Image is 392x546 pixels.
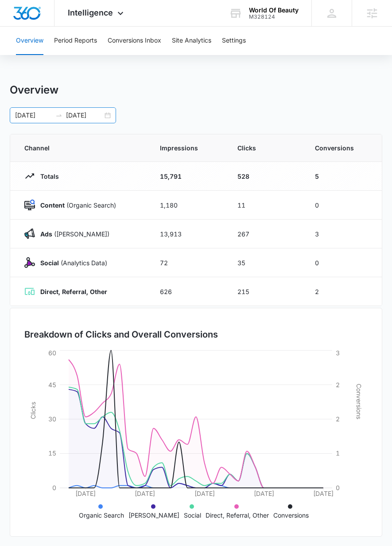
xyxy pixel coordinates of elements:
span: to [55,112,62,119]
button: Period Reports [54,27,97,55]
strong: Social [40,259,59,267]
tspan: 60 [48,349,56,357]
td: 267 [227,220,304,248]
tspan: 0 [52,484,56,491]
strong: Content [40,201,65,209]
td: 15,791 [149,162,227,191]
button: Settings [222,27,246,55]
tspan: 15 [48,449,56,457]
p: Social [184,511,201,520]
tspan: 1 [336,449,340,457]
img: Ads [24,228,35,239]
tspan: 45 [48,381,56,389]
button: Site Analytics [172,27,211,55]
tspan: Conversions [355,384,363,419]
span: Conversions [315,143,368,153]
button: Overview [16,27,43,55]
tspan: Clicks [29,402,37,419]
p: ([PERSON_NAME]) [35,229,109,239]
span: Channel [24,143,139,153]
p: Organic Search [79,511,124,520]
img: Social [24,257,35,268]
tspan: [DATE] [75,490,96,497]
td: 0 [304,191,382,220]
tspan: [DATE] [194,490,215,497]
strong: Direct, Referral, Other [40,288,107,295]
tspan: 3 [336,349,340,357]
p: Totals [35,172,59,181]
td: 11 [227,191,304,220]
tspan: 30 [48,415,56,423]
td: 1,180 [149,191,227,220]
tspan: 0 [336,484,340,491]
h1: Overview [10,83,58,97]
div: account id [249,14,299,20]
td: 72 [149,248,227,277]
span: Impressions [160,143,216,153]
button: Conversions Inbox [108,27,161,55]
td: 528 [227,162,304,191]
td: 2 [304,277,382,306]
td: 626 [149,277,227,306]
input: End date [66,110,103,120]
div: account name [249,7,299,14]
span: Clicks [237,143,294,153]
td: 0 [304,248,382,277]
h3: Breakdown of Clicks and Overall Conversions [24,328,218,341]
strong: Ads [40,230,52,238]
input: Start date [15,110,52,120]
p: Conversions [273,511,309,520]
p: Direct, Referral, Other [206,511,269,520]
td: 5 [304,162,382,191]
span: Intelligence [68,8,113,17]
tspan: [DATE] [135,490,155,497]
img: Content [24,200,35,210]
td: 13,913 [149,220,227,248]
p: [PERSON_NAME] [128,511,179,520]
p: (Organic Search) [35,200,116,210]
td: 3 [304,220,382,248]
tspan: 2 [336,415,340,423]
td: 215 [227,277,304,306]
tspan: [DATE] [313,490,334,497]
tspan: [DATE] [254,490,274,497]
p: (Analytics Data) [35,258,107,267]
td: 35 [227,248,304,277]
span: swap-right [55,112,62,119]
tspan: 2 [336,381,340,389]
